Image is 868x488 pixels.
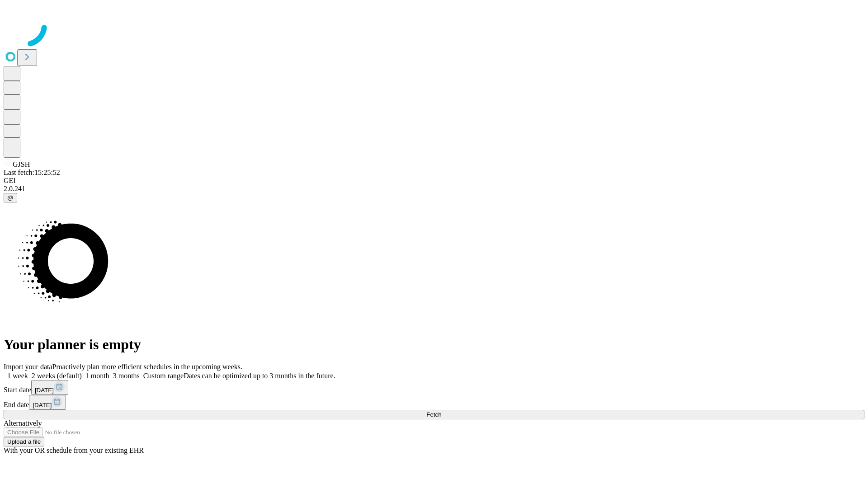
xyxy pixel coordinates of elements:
[4,177,864,185] div: GEI
[31,380,68,395] button: [DATE]
[143,372,184,380] span: Custom range
[4,446,144,454] span: With your OR schedule from your existing EHR
[7,194,14,201] span: @
[4,336,864,353] h1: Your planner is empty
[4,363,52,371] span: Import your data
[7,372,28,380] span: 1 week
[184,372,335,380] span: Dates can be optimized up to 3 months in the future.
[32,372,82,380] span: 2 weeks (default)
[4,193,17,202] button: @
[52,363,242,371] span: Proactively plan more efficient schedules in the upcoming weeks.
[4,380,864,395] div: Start date
[33,402,52,408] span: [DATE]
[35,387,54,394] span: [DATE]
[4,410,864,419] button: Fetch
[4,185,864,193] div: 2.0.241
[4,437,44,446] button: Upload a file
[13,160,30,168] span: GJSH
[4,419,42,427] span: Alternatively
[4,169,60,176] span: Last fetch: 15:25:52
[113,372,140,380] span: 3 months
[426,411,441,418] span: Fetch
[4,395,864,410] div: End date
[29,395,66,410] button: [DATE]
[85,372,109,380] span: 1 month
